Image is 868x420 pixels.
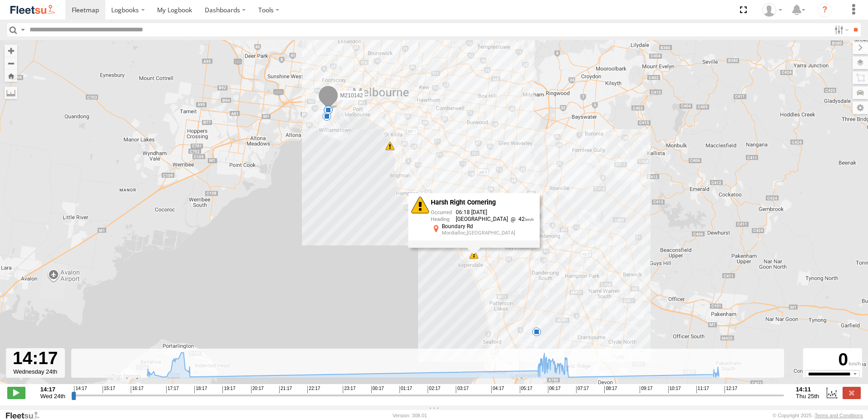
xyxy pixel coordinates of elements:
[222,386,235,393] span: 19:17
[307,386,320,393] span: 22:17
[343,386,355,393] span: 23:17
[853,101,868,114] label: Map Settings
[804,350,861,370] div: 0
[818,3,832,17] i: ?
[40,393,65,400] span: Wed 24th Sep 2025
[393,413,427,418] div: Version: 308.01
[131,386,143,393] span: 16:17
[279,386,292,393] span: 21:17
[9,4,56,16] img: fleetsu-logo-horizontal.svg
[5,45,17,57] button: Zoom in
[19,23,26,36] label: Search Query
[340,92,363,99] span: M210142
[251,386,264,393] span: 20:17
[843,387,861,399] label: Close
[5,70,17,82] button: Zoom Home
[831,23,850,36] label: Search Filter Options
[668,386,681,393] span: 10:17
[604,386,617,393] span: 08:17
[773,413,863,418] div: © Copyright 2025 -
[491,386,504,393] span: 04:17
[640,386,652,393] span: 09:17
[796,386,819,393] strong: 14:11
[548,386,561,393] span: 06:17
[431,199,534,206] div: Harsh Right Cornering
[194,386,207,393] span: 18:17
[166,386,179,393] span: 17:17
[815,413,863,418] a: Terms and Conditions
[74,386,87,393] span: 14:17
[399,386,412,393] span: 01:17
[696,386,709,393] span: 11:17
[442,230,534,236] div: Mordialloc,[GEOGRAPHIC_DATA]
[5,411,47,420] a: Visit our Website
[576,386,589,393] span: 07:17
[7,387,25,399] label: Play/Stop
[5,57,17,70] button: Zoom out
[442,224,534,230] div: Boundary Rd
[5,86,17,99] label: Measure
[508,216,534,223] span: 42
[456,216,508,223] span: [GEOGRAPHIC_DATA]
[40,386,65,393] strong: 14:17
[371,386,384,393] span: 00:17
[456,386,469,393] span: 03:17
[431,210,534,216] div: 06:18 [DATE]
[759,3,785,17] div: Anthony Winton
[103,386,115,393] span: 15:17
[725,386,737,393] span: 12:17
[428,386,440,393] span: 02:17
[796,393,819,400] span: Thu 25th Sep 2025
[520,386,533,393] span: 05:17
